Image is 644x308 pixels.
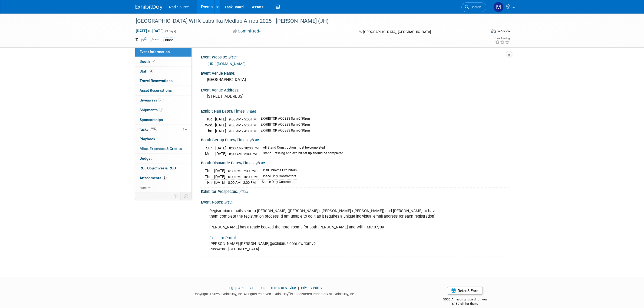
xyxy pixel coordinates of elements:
a: Playbook [135,134,191,144]
a: Edit [250,138,259,142]
a: Misc. Expenses & Credits [135,144,191,153]
td: [DATE] [215,145,226,151]
div: Exhibit Hall Dates/Times: [201,107,509,114]
a: Shipments1 [135,105,191,115]
span: Budget [140,156,152,160]
div: Event Notes: [201,198,509,205]
td: Thu. [205,174,214,180]
span: 8:00 AM - 5:00 PM [229,152,257,156]
span: 21 [158,98,164,102]
div: [GEOGRAPHIC_DATA] WHX Labs fka Medlab Africa 2025 - [PERSON_NAME] (JH) [134,16,478,26]
span: | [244,286,248,290]
td: Space Only Contractors [259,180,297,185]
span: [GEOGRAPHIC_DATA], [GEOGRAPHIC_DATA] [363,30,431,34]
img: Format-Inperson.png [491,29,496,33]
span: [DATE] [DATE] [136,28,164,33]
a: Giveaways21 [135,96,191,105]
div: Exhibitor Prospectus: [201,188,509,195]
td: Fri. [205,180,214,185]
span: Misc. Expenses & Credits [140,146,182,151]
td: [DATE] [214,168,225,174]
div: Event Venue Address: [201,86,509,93]
a: Edit [247,110,256,113]
div: Booth Dismantle Dates/Times: [201,159,509,166]
span: Event Information [140,50,170,54]
a: Terms of Service [270,286,296,290]
a: ROI, Objectives & ROO [135,163,191,173]
span: Booth [140,59,156,64]
a: Privacy Policy [301,286,322,290]
a: Blog [226,286,233,290]
a: more [135,183,191,192]
a: Edit [224,201,233,204]
div: $500 Amazon gift card for you, [421,294,509,306]
a: Sponsorships [135,115,191,124]
pre: [STREET_ADDRESS] [207,94,323,99]
a: Edit [239,190,248,194]
td: All Stand Construction must be completed [260,145,343,151]
td: EXHIBITOR ACCESS 8am-5:30pm [257,116,310,122]
span: to [147,29,152,33]
a: Travel Reservations [135,76,191,86]
td: Tags [136,37,158,43]
span: Tasks [139,127,157,132]
span: 9:00 AM - 5:00 PM [229,117,256,121]
td: [DATE] [215,151,226,157]
td: Stand Dressing and exhibit set up should be completed [260,151,343,157]
td: Thu. [205,128,215,134]
span: (3 days) [165,30,176,33]
td: Wed. [205,122,215,128]
span: Search [469,5,481,9]
div: Copyright © 2025 ExhibitDay, Inc. All rights reserved. ExhibitDay is a registered trademark of Ex... [136,290,414,297]
td: Shell Scheme Exhibitors [259,168,297,174]
span: 8:00 AM - 2:00 PM [228,181,256,185]
td: [DATE] [215,122,226,128]
a: Edit [256,161,265,165]
div: Registration emails sent to [PERSON_NAME] ([PERSON_NAME]), [PERSON_NAME] ([PERSON_NAME]) and [PER... [206,206,449,255]
img: Melissa Conboy [493,2,504,12]
div: Event Venue Name: [201,69,509,76]
sup: ® [288,291,290,294]
span: 27% [150,127,157,131]
div: $150 off for them. [421,302,509,306]
div: Event Rating [495,37,510,40]
a: Staff3 [135,67,191,76]
a: Refer & Earn [447,287,483,295]
span: | [297,286,300,290]
span: Asset Reservations [140,88,172,93]
span: 9:00 AM - 4:00 PM [229,129,256,133]
a: Attachments3 [135,173,191,183]
span: Sponsorships [140,117,163,122]
td: Tue. [205,116,215,122]
span: 5:30 PM - 7:00 PM [228,169,256,173]
a: Tasks27% [135,125,191,134]
span: Shipments [140,108,163,112]
div: [GEOGRAPHIC_DATA] [205,76,505,84]
td: Sun. [205,145,215,151]
td: Toggle Event Tabs [180,192,191,199]
div: Blood [163,37,175,43]
span: 9:00 AM - 5:00 PM [229,123,256,127]
span: ROI, Objectives & ROO [140,166,176,170]
a: Budget [135,154,191,163]
span: Giveaways [140,98,164,102]
td: EXHIBITOR ACCESS 8am-5:30pm [257,122,310,128]
td: Thu. [205,168,214,174]
td: Personalize Event Tab Strip [171,192,181,199]
a: Booth [135,57,191,66]
span: 6:00 PM - 10:00 PM [228,175,257,179]
td: EXHIBITOR ACCESS 8am-5:30pm [257,128,310,134]
a: Edit [150,38,158,42]
a: Edit [229,55,237,59]
span: Playbook [140,137,155,141]
td: [DATE] [214,180,225,185]
span: 8:00 AM - 10:00 PM [229,146,259,150]
a: Exhibitor Portal [209,236,236,240]
span: 3 [149,69,153,73]
div: Event Website: [201,53,509,60]
td: Mon. [205,151,215,157]
div: In-Person [497,29,510,33]
div: Booth Set-up Dates/Times: [201,136,509,143]
img: ExhibitDay [136,5,163,10]
td: Space Only Contractors [259,174,297,180]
